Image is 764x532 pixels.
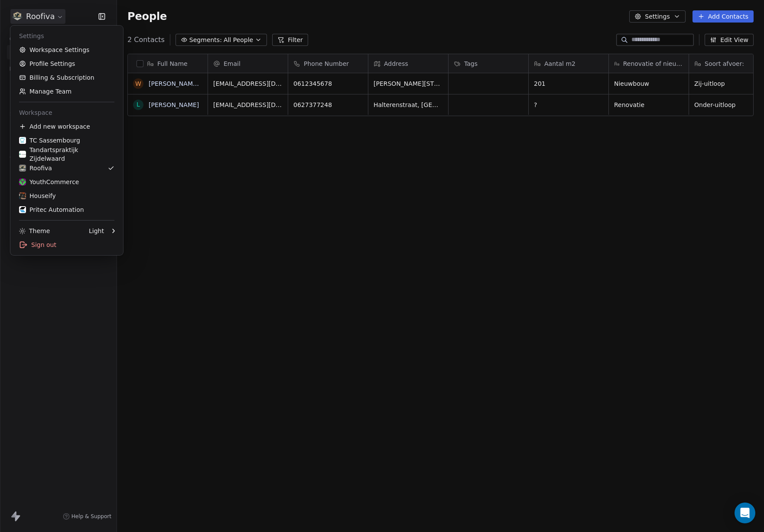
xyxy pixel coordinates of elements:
a: Workspace Settings [14,43,120,57]
div: Sign out [14,238,120,252]
div: TC Sassembourg [19,136,80,145]
a: Billing & Subscription [14,71,120,84]
div: Roofiva [19,164,52,172]
a: Manage Team [14,84,120,98]
div: Houseify [19,191,56,200]
img: YC%20tumbnail%20flavicon.png [19,178,26,185]
a: Profile Settings [14,57,120,71]
div: Theme [19,227,50,235]
img: Afbeelding1.png [19,192,26,199]
div: Workspace [14,106,120,120]
div: Settings [14,29,120,43]
div: Add new workspace [14,120,120,133]
div: YouthCommerce [19,178,79,186]
img: Roofiva%20logo%20flavicon.png [19,165,26,172]
div: Pritec Automation [19,205,84,214]
img: b646f82e.png [19,206,26,213]
div: Tandartspraktijk Zijdelwaard [19,146,114,163]
img: cropped-Favicon-Zijdelwaard.webp [19,151,26,158]
img: cropped-favo.png [19,137,26,144]
div: Light [89,227,104,235]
